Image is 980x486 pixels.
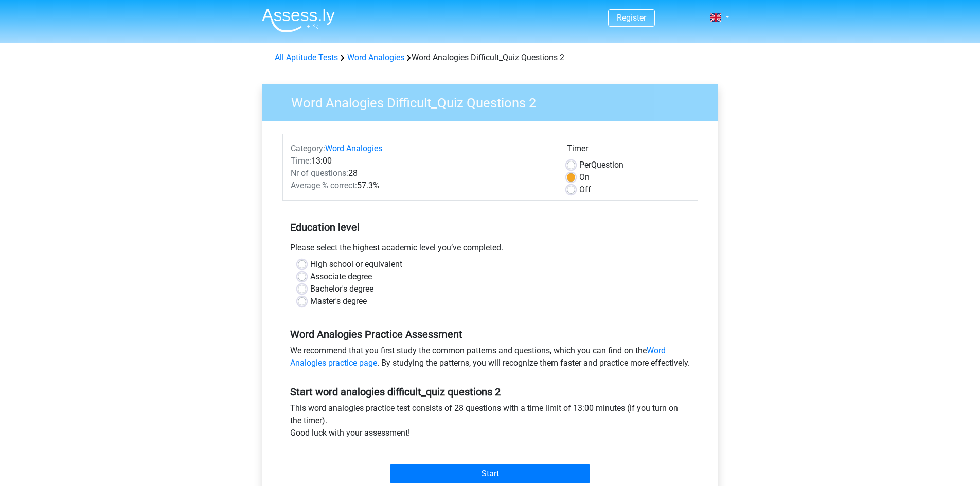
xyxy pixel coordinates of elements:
label: On [579,171,590,184]
div: Timer [567,142,690,159]
div: 28 [283,167,559,179]
h5: Start word analogies difficult_quiz questions 2 [290,386,690,398]
span: Time: [291,156,311,166]
span: Nr of questions: [291,168,348,178]
h5: Education level [290,217,690,238]
label: Associate degree [310,271,372,283]
a: Register [617,13,646,23]
span: Category: [291,143,325,153]
label: Off [579,184,591,196]
a: All Aptitude Tests [275,52,338,62]
div: We recommend that you first study the common patterns and questions, which you can find on the . ... [282,345,698,373]
label: Bachelor's degree [310,283,373,295]
span: Per [579,160,591,170]
a: Word Analogies [325,143,382,153]
span: Average % correct: [291,181,357,190]
h5: Word Analogies Practice Assessment [290,328,690,340]
h3: Word Analogies Difficult_Quiz Questions 2 [279,91,710,111]
img: Assessly [262,8,335,32]
a: Word Analogies [347,52,404,62]
div: 13:00 [283,155,559,167]
label: High school or equivalent [310,258,402,271]
div: Please select the highest academic level you’ve completed. [282,242,698,258]
label: Question [579,159,623,171]
div: Word Analogies Difficult_Quiz Questions 2 [271,51,710,64]
label: Master's degree [310,295,367,308]
input: Start [390,464,590,483]
div: 57.3% [283,179,559,192]
div: This word analogies practice test consists of 28 questions with a time limit of 13:00 minutes (if... [282,402,698,443]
